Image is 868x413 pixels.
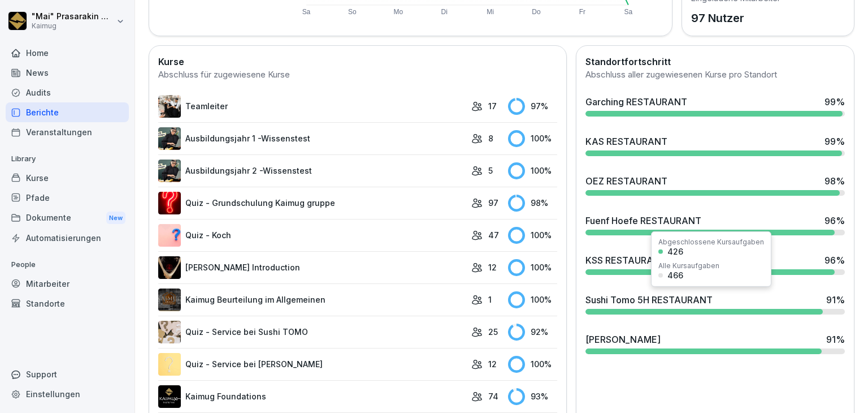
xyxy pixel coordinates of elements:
div: 100 % [508,291,557,308]
p: 8 [488,132,493,144]
div: 93 % [508,388,557,405]
img: p7t4hv9nngsgdpqtll45nlcz.png [158,385,181,408]
text: Di [441,8,448,16]
text: Mi [487,8,494,16]
a: Quiz - Grundschulung Kaimug gruppe [158,192,466,214]
a: Automatisierungen [6,228,129,248]
div: 96 % [824,214,845,227]
img: pytyph5pk76tu4q1kwztnixg.png [158,95,181,118]
div: [PERSON_NAME] [585,333,661,346]
div: Abschluss für zugewiesene Kurse [158,68,557,81]
text: Sa [624,8,633,16]
p: 97 Nutzer [691,10,780,27]
a: Kaimug Foundations [158,385,466,408]
div: Alle Kursaufgaben [658,263,719,269]
a: [PERSON_NAME] Introduction [158,256,466,279]
a: Audits [6,83,129,102]
a: Sushi Tomo 5H RESTAURANT91% [581,289,849,319]
a: KAS RESTAURANT99% [581,130,849,161]
p: 97 [488,197,498,209]
div: Sushi Tomo 5H RESTAURANT [585,293,713,307]
a: Fuenf Hoefe RESTAURANT96% [581,209,849,240]
div: 91 % [826,333,845,346]
a: News [6,63,129,83]
h2: Kurse [158,55,557,68]
a: Mitarbeiter [6,274,129,294]
text: Do [532,8,541,16]
div: KSS RESTAURANT [585,253,666,267]
img: emg2a556ow6sapjezcrppgxh.png [158,353,181,376]
div: 100 % [508,227,557,244]
a: Teamleiter [158,95,466,118]
p: People [6,256,129,274]
img: vu7fopty42ny43mjush7cma0.png [158,289,181,311]
text: So [348,8,357,16]
img: ima4gw5kbha2jc8jl1pti4b9.png [158,192,181,214]
a: [PERSON_NAME]91% [581,328,849,359]
a: Ausbildungsjahr 1 -Wissenstest [158,127,466,150]
a: Kaimug Beurteilung im Allgemeinen [158,289,466,311]
div: KAS RESTAURANT [585,135,667,148]
a: Quiz - Koch [158,224,466,247]
div: Dokumente [6,208,129,229]
div: 100 % [508,259,557,276]
div: 99 % [824,135,845,148]
a: Einstellungen [6,384,129,404]
div: 99 % [824,95,845,109]
a: Veranstaltungen [6,122,129,142]
div: 91 % [826,293,845,307]
a: Ausbildungsjahr 2 -Wissenstest [158,160,466,182]
img: pak566alvbcplycpy5gzgq7j.png [158,321,181,343]
div: 96 % [824,253,845,267]
a: KSS RESTAURANT96% [581,249,849,279]
a: Home [6,43,129,63]
div: Garching RESTAURANT [585,95,687,109]
a: Berichte [6,102,129,122]
text: Sa [302,8,311,16]
img: ejcw8pgrsnj3kwnpxq2wy9us.png [158,256,181,279]
div: 426 [667,248,683,256]
div: 466 [667,272,683,279]
p: 12 [488,358,497,370]
div: Abgeschlossene Kursaufgaben [658,239,764,246]
p: Library [6,150,129,168]
div: 98 % [824,174,845,188]
a: Quiz - Service bei [PERSON_NAME] [158,353,466,376]
div: 100 % [508,130,557,147]
p: 5 [488,165,493,177]
div: 100 % [508,356,557,373]
a: DokumenteNew [6,208,129,229]
img: t7brl8l3g3sjoed8o8dm9hn8.png [158,224,181,247]
p: 47 [488,229,499,241]
img: kdhala7dy4uwpjq3l09r8r31.png [158,160,181,182]
div: 97 % [508,98,557,115]
a: Pfade [6,188,129,208]
a: Standorte [6,294,129,313]
div: OEZ RESTAURANT [585,174,667,188]
p: Kaimug [32,22,114,30]
text: Fr [579,8,585,16]
a: Quiz - Service bei Sushi TOMO [158,321,466,343]
div: Abschluss aller zugewiesenen Kurse pro Standort [585,68,845,81]
div: 98 % [508,195,557,212]
div: Support [6,364,129,384]
p: 12 [488,261,497,273]
div: 92 % [508,324,557,341]
div: Fuenf Hoefe RESTAURANT [585,214,701,227]
p: 74 [488,390,498,402]
a: Kurse [6,168,129,188]
div: 100 % [508,162,557,179]
p: 25 [488,326,498,338]
img: m7c771e1b5zzexp1p9raqxk8.png [158,127,181,150]
p: "Mai" Prasarakin Natechnanok [32,12,114,21]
